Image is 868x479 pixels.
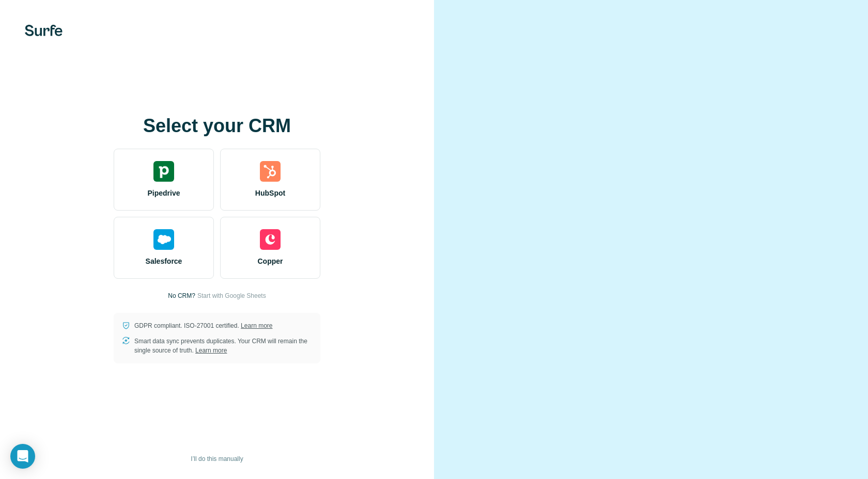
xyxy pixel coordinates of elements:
[260,229,281,250] img: copper's logo
[241,322,272,329] a: Learn more
[134,337,312,355] p: Smart data sync prevents duplicates. Your CRM will remain the single source of truth.
[197,291,266,300] button: Start with Google Sheets
[147,188,180,198] span: Pipedrive
[183,451,250,467] button: I’ll do this manually
[10,444,35,469] div: Open Intercom Messenger
[134,321,272,330] p: GDPR compliant. ISO-27001 certified.
[25,25,63,36] img: Surfe's logo
[153,229,174,250] img: salesforce's logo
[195,347,227,354] a: Learn more
[146,256,182,266] span: Salesforce
[114,116,320,136] h1: Select your CRM
[260,161,281,182] img: hubspot's logo
[168,291,195,300] p: No CRM?
[255,188,285,198] span: HubSpot
[153,161,174,182] img: pipedrive's logo
[258,256,283,266] span: Copper
[191,454,243,464] span: I’ll do this manually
